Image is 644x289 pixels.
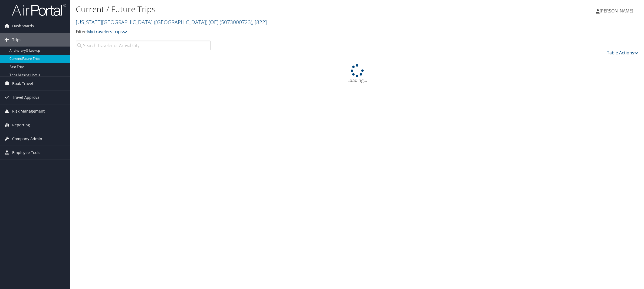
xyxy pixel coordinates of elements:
[12,19,34,33] span: Dashboards
[607,50,639,56] a: Table Actions
[12,118,30,132] span: Reporting
[12,33,21,47] span: Trips
[12,146,40,159] span: Employee Tools
[596,3,639,19] a: [PERSON_NAME]
[76,28,451,35] p: Filter:
[12,77,33,90] span: Book Travel
[12,132,42,146] span: Company Admin
[252,18,267,26] span: , [ 822 ]
[76,4,451,15] h1: Current / Future Trips
[76,18,267,26] a: [US_STATE][GEOGRAPHIC_DATA] ([GEOGRAPHIC_DATA]) (OE)
[12,91,41,104] span: Travel Approval
[12,4,66,16] img: airportal-logo.png
[76,64,639,84] div: Loading...
[600,8,633,14] span: [PERSON_NAME]
[76,41,211,50] input: Search Traveler or Arrival City
[12,104,45,118] span: Risk Management
[220,18,252,26] span: ( 5073000723 )
[87,29,127,35] a: My travelers trips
